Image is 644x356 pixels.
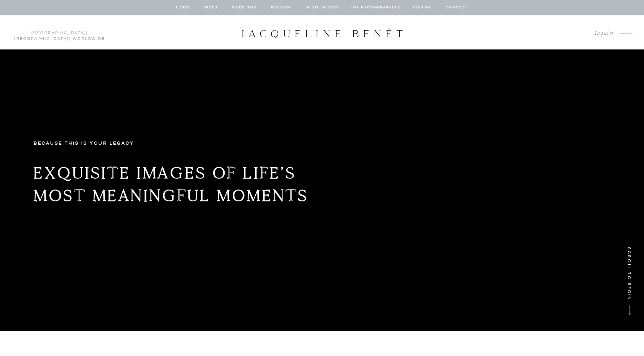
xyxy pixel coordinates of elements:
[14,37,69,41] a: [GEOGRAPHIC_DATA]
[34,141,134,146] b: Because this is your legacy
[33,163,309,206] b: Exquisite images of life’s most meaningful moments
[350,4,400,11] a: for photographers
[307,4,339,11] a: Motherhood
[202,4,219,11] a: about
[444,4,469,11] a: contact
[624,247,633,312] p: SCROLL TO BEGIN
[270,4,292,11] a: BOUDOIR
[11,30,108,35] p: | | Worldwide
[176,4,190,11] a: home
[231,4,257,11] a: Weddings
[411,4,434,11] a: journal
[588,28,614,39] a: Inquire
[31,31,87,35] a: [GEOGRAPHIC_DATA]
